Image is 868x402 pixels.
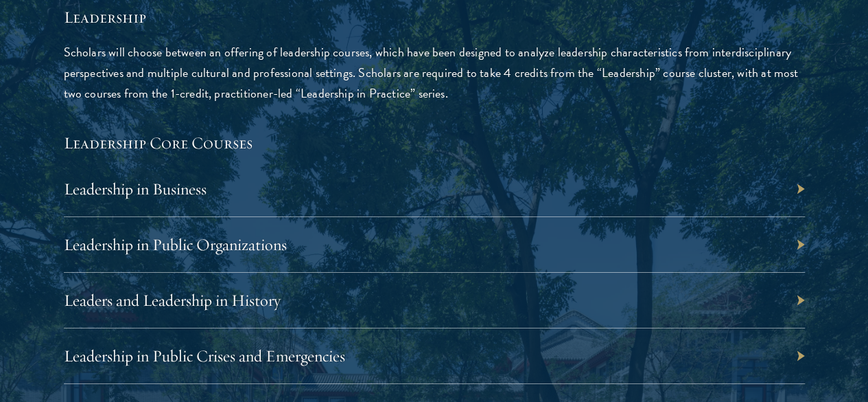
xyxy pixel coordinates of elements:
[64,346,345,366] a: Leadership in Public Crises and Emergencies
[64,234,287,255] a: Leadership in Public Organizations
[64,179,207,199] a: Leadership in Business
[64,131,805,155] h5: Leadership Core Courses
[64,5,805,29] h5: Leadership
[64,290,281,311] a: Leaders and Leadership in History
[64,42,805,104] p: Scholars will choose between an offering of leadership courses, which have been designed to analy...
